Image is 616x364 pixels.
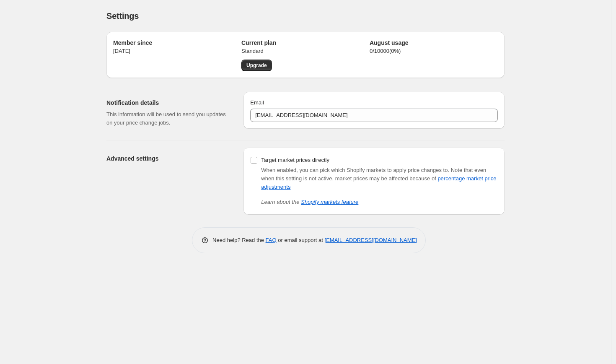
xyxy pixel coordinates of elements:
i: Learn about the [261,199,358,205]
h2: Notification details [106,99,230,107]
span: Email [250,99,264,106]
a: Shopify markets feature [301,199,358,205]
span: or email support at [277,237,325,243]
p: [DATE] [113,47,241,55]
span: When enabled, you can pick which Shopify markets to apply price changes to. [261,167,449,173]
a: Upgrade [241,60,272,71]
span: Target market prices directly [261,157,329,163]
p: Standard [241,47,370,55]
span: Upgrade [246,62,267,69]
span: Need help? Read the [212,237,266,243]
h2: Current plan [241,39,370,47]
span: Note that even when this setting is not active, market prices may be affected because of [261,167,496,190]
p: 0 / 10000 ( 0 %) [370,47,498,55]
h2: Member since [113,39,241,47]
a: [EMAIL_ADDRESS][DOMAIN_NAME] [325,237,417,243]
a: FAQ [266,237,277,243]
span: Settings [106,11,139,21]
h2: August usage [370,39,498,47]
p: This information will be used to send you updates on your price change jobs. [106,110,230,127]
h2: Advanced settings [106,154,230,163]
